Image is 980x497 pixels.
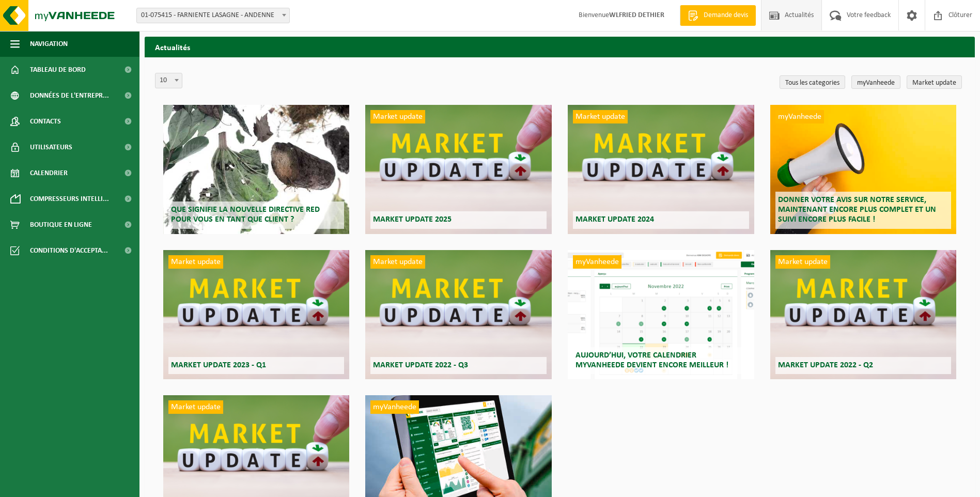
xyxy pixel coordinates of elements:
[163,105,349,234] a: Que signifie la nouvelle directive RED pour vous en tant que client ?
[370,255,425,269] span: Market update
[568,250,754,379] a: myVanheede Aujourd’hui, votre calendrier myVanheede devient encore meilleur !
[770,250,956,379] a: Market update Market update 2022 - Q2
[575,351,728,369] span: Aujourd’hui, votre calendrier myVanheede devient encore meilleur !
[30,57,86,83] span: Tableau de bord
[370,400,419,414] span: myVanheede
[770,105,956,234] a: myVanheede Donner votre avis sur notre service, maintenant encore plus complet et un suivi encore...
[575,215,654,224] span: Market update 2024
[137,8,289,23] span: 01-075415 - FARNIENTE LASAGNE - ANDENNE
[30,31,68,57] span: Navigation
[365,105,551,234] a: Market update Market update 2025
[30,160,68,186] span: Calendrier
[573,255,621,269] span: myVanheede
[780,75,845,89] a: Tous les categories
[171,206,320,224] span: Que signifie la nouvelle directive RED pour vous en tant que client ?
[365,250,551,379] a: Market update Market update 2022 - Q3
[775,110,824,123] span: myVanheede
[163,250,349,379] a: Market update Market update 2023 - Q1
[168,400,223,414] span: Market update
[568,105,754,234] a: Market update Market update 2024
[30,134,72,160] span: Utilisateurs
[851,75,900,89] a: myVanheede
[373,361,468,369] span: Market update 2022 - Q3
[136,8,290,23] span: 01-075415 - FARNIENTE LASAGNE - ANDENNE
[171,361,266,369] span: Market update 2023 - Q1
[30,83,109,108] span: Données de l'entrepr...
[701,10,751,21] span: Demande devis
[145,37,975,57] h2: Actualités
[907,75,962,89] a: Market update
[30,238,108,263] span: Conditions d'accepta...
[370,110,425,123] span: Market update
[373,215,452,224] span: Market update 2025
[778,361,873,369] span: Market update 2022 - Q2
[30,186,109,212] span: Compresseurs intelli...
[168,255,223,269] span: Market update
[609,11,664,19] strong: WLFRIED DETHIER
[30,212,92,238] span: Boutique en ligne
[775,255,830,269] span: Market update
[573,110,628,123] span: Market update
[155,73,182,88] span: 10
[30,108,61,134] span: Contacts
[155,73,182,88] span: 10
[778,196,936,224] span: Donner votre avis sur notre service, maintenant encore plus complet et un suivi encore plus facile !
[680,5,756,26] a: Demande devis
